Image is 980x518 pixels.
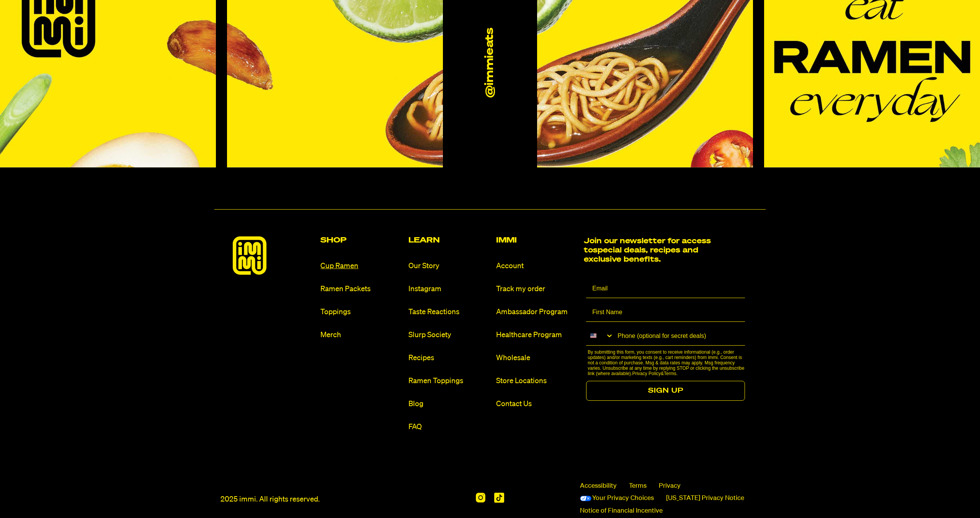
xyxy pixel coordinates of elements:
[584,236,716,264] h2: Join our newsletter for access to special deals, recipes and exclusive benefits.
[483,25,497,97] a: @immieats
[496,261,578,271] a: Account
[586,381,745,401] button: SIGN UP
[408,422,490,432] a: FAQ
[629,482,647,491] a: Terms
[233,236,266,275] img: immieats
[320,261,402,271] a: Cup Ramen
[586,326,614,345] button: Search Countries
[496,353,578,363] a: Wholesale
[494,493,504,503] img: Tiktok
[408,261,490,271] a: Our Story
[580,482,617,491] span: Accessibility
[588,349,747,376] p: By submitting this form, you consent to receive informational (e.g., order updates) and/or market...
[220,494,320,505] p: 2025 immi. All rights reserved.
[586,279,745,298] input: Email
[320,236,402,244] h2: Shop
[496,284,578,294] a: Track my order
[320,330,402,340] a: Merch
[496,236,578,244] h2: Immi
[408,236,490,244] h2: Learn
[408,330,490,340] a: Slurp Society
[590,333,596,339] img: United States
[496,399,578,409] a: Contact Us
[320,284,402,294] a: Ramen Packets
[320,307,402,317] a: Toppings
[408,307,490,317] a: Taste Reactions
[496,307,578,317] a: Ambassador Program
[664,371,676,376] a: Terms
[496,376,578,386] a: Store Locations
[614,326,745,345] input: Phone (optional for secret deals)
[408,376,490,386] a: Ramen Toppings
[476,493,485,503] img: Instagram
[580,496,591,501] img: California Consumer Privacy Act (CCPA) Opt-Out Icon
[496,330,578,340] a: Healthcare Program
[666,494,744,503] a: [US_STATE] Privacy Notice
[659,482,681,491] a: Privacy
[580,507,663,516] a: Notice of Financial Incentive
[408,284,490,294] a: Instagram
[408,353,490,363] a: Recipes
[4,483,81,514] iframe: Marketing Popup
[586,303,745,322] input: First Name
[408,399,490,409] a: Blog
[580,494,654,503] a: Your Privacy Choices
[632,371,661,376] a: Privacy Policy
